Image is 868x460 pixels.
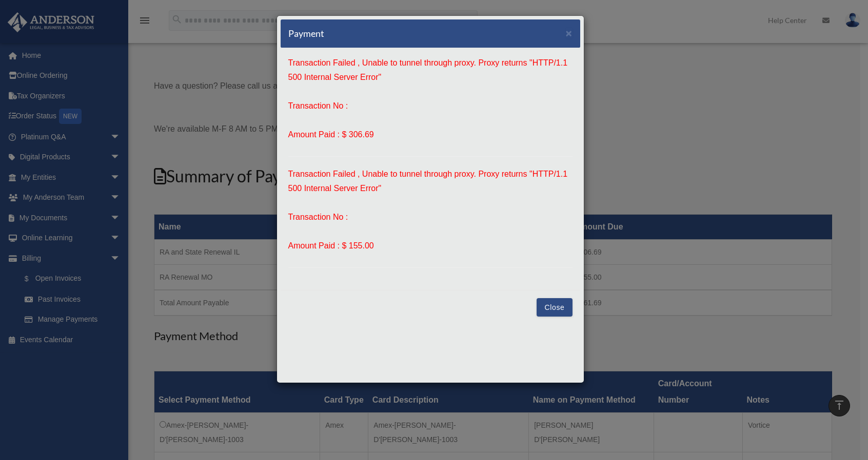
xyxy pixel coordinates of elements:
p: Transaction Failed , Unable to tunnel through proxy. Proxy returns "HTTP/1.1 500 Internal Server ... [288,56,573,85]
p: Amount Paid : $ 306.69 [288,128,573,142]
h5: Payment [288,27,324,40]
button: Close [537,298,572,317]
p: Transaction Failed , Unable to tunnel through proxy. Proxy returns "HTTP/1.1 500 Internal Server ... [288,167,573,196]
p: Amount Paid : $ 155.00 [288,239,573,253]
p: Transaction No : [288,99,573,113]
span: × [566,27,573,39]
button: Close [566,28,573,38]
p: Transaction No : [288,210,573,224]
